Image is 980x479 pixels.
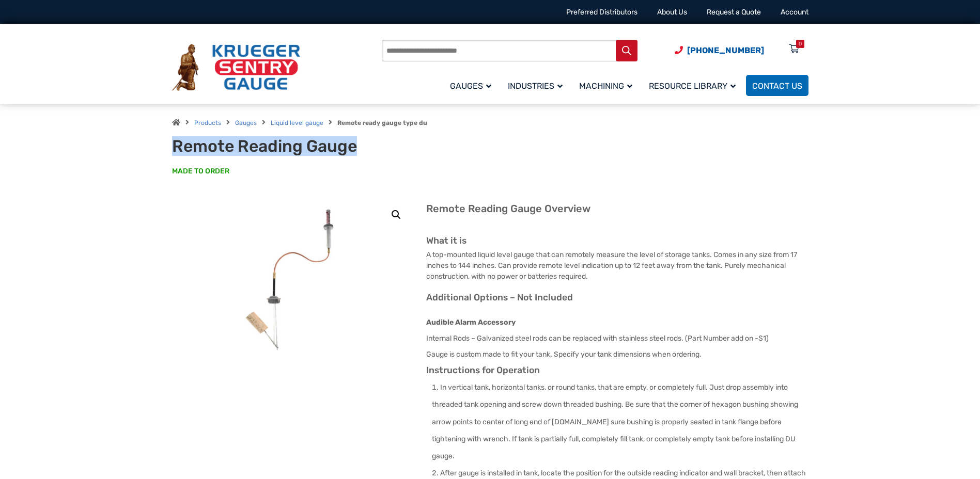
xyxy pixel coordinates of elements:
[579,81,632,91] span: Machining
[752,81,802,91] span: Contact Us
[746,75,808,96] a: Contact Us
[426,235,808,247] h3: What it is
[675,44,764,57] a: Phone Number (920) 434-8860
[426,333,808,344] p: Internal Rods – Galvanized steel rods can be replaced with stainless steel rods. (Part Number add...
[508,81,563,91] span: Industries
[426,365,808,376] h3: Instructions for Operation
[172,136,427,156] h1: Remote Reading Gauge
[502,73,573,98] a: Industries
[432,379,808,465] li: In vertical tank, horizontal tanks, or round tanks, that are empty, or completely full. Just drop...
[566,8,637,17] a: Preferred Distributors
[707,8,761,17] a: Request a Quote
[426,202,808,215] h2: Remote Reading Gauge Overview
[649,81,736,91] span: Resource Library
[271,119,323,126] a: Liquid level gauge
[687,45,764,55] span: [PHONE_NUMBER]
[387,205,406,224] a: View full-screen image gallery
[235,119,257,126] a: Gauges
[172,44,300,91] img: Krueger Sentry Gauge
[337,119,427,126] strong: Remote ready gauge type du
[450,81,491,91] span: Gauges
[172,166,229,177] span: MADE TO ORDER
[657,8,687,17] a: About Us
[573,73,643,98] a: Machining
[426,318,516,327] strong: Audible Alarm Accessory
[426,349,808,360] p: Gauge is custom made to fit your tank. Specify your tank dimensions when ordering.
[426,249,808,282] p: A top-mounted liquid level gauge that can remotely measure the level of storage tanks. Comes in a...
[799,40,802,48] div: 0
[781,8,808,17] a: Account
[426,292,808,304] h3: Additional Options – Not Included
[643,73,746,98] a: Resource Library
[444,73,502,98] a: Gauges
[194,119,221,126] a: Products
